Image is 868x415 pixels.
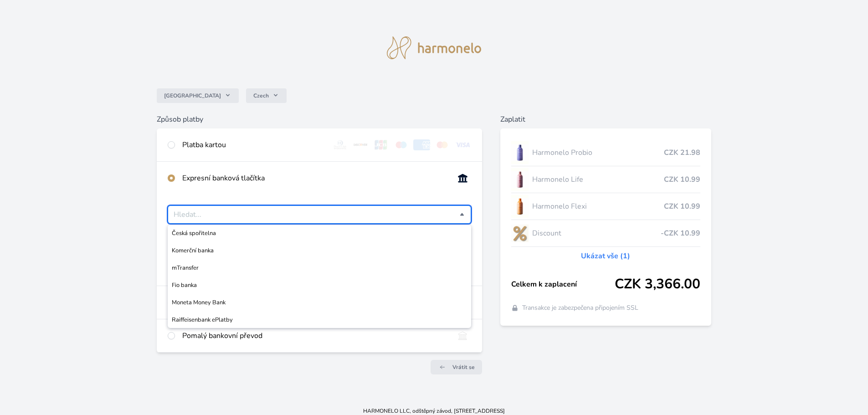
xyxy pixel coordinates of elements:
span: CZK 3,366.00 [615,276,700,292]
span: Czech [253,92,269,99]
div: Pomalý bankovní převod [182,330,447,341]
h6: Zaplatit [500,114,711,125]
img: visa.svg [454,139,471,150]
img: bankTransfer_IBAN.svg [454,330,471,341]
img: CLEAN_FLEXI_se_stinem_x-hi_(1)-lo.jpg [511,195,529,218]
span: Moneta Money Bank [172,298,467,307]
span: [GEOGRAPHIC_DATA] [164,92,221,99]
img: CLEAN_LIFE_se_stinem_x-lo.jpg [511,168,529,191]
span: Transakce je zabezpečena připojením SSL [522,303,638,313]
img: discount-lo.png [511,222,529,245]
div: Expresní banková tlačítka [182,173,447,184]
span: CZK 10.99 [664,201,700,212]
span: Česká spořitelna [172,229,467,238]
span: Raiffeisenbank ePlatby [172,315,467,324]
img: amex.svg [413,139,430,150]
span: Celkem k zaplacení [511,279,615,290]
span: Discount [532,228,661,239]
button: Czech [246,88,287,103]
span: mTransfer [172,263,467,272]
span: Harmonelo Flexi [532,201,664,212]
span: CZK 10.99 [664,174,700,185]
img: logo.svg [387,36,482,59]
span: Vrátit se [452,364,475,371]
span: Komerční banka [172,246,467,255]
img: mc.svg [434,139,451,150]
button: [GEOGRAPHIC_DATA] [157,88,239,103]
span: Fio banka [172,281,467,290]
span: -CZK 10.99 [661,228,700,239]
div: Platba kartou [182,139,324,150]
img: discover.svg [352,139,369,150]
a: Vrátit se [431,360,482,374]
span: CZK 21.98 [664,147,700,158]
span: Harmonelo Life [532,174,664,185]
div: Vyberte svou banku [168,205,471,224]
input: Česká spořitelnaKomerční bankamTransferFio bankaMoneta Money BankRaiffeisenbank ePlatby [174,209,460,220]
h6: Způsob platby [157,114,482,125]
img: onlineBanking_CZ.svg [454,173,471,184]
a: Ukázat vše (1) [581,251,630,261]
img: maestro.svg [393,139,410,150]
img: diners.svg [332,139,349,150]
span: Harmonelo Probio [532,147,664,158]
img: CLEAN_PROBIO_se_stinem_x-lo.jpg [511,141,529,164]
img: jcb.svg [373,139,390,150]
